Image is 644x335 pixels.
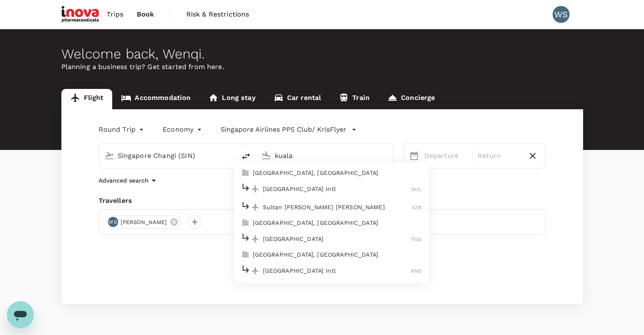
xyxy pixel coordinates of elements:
div: Welcome back , Wenqi . [61,46,583,62]
div: WS [108,217,118,227]
p: [GEOGRAPHIC_DATA], [GEOGRAPHIC_DATA] [253,219,422,227]
a: Flight [61,89,113,109]
span: KNO [411,268,422,274]
img: flight-icon [251,203,260,211]
span: TGG [411,236,422,242]
a: Concierge [379,89,444,109]
button: delete [236,146,256,166]
p: [GEOGRAPHIC_DATA], [GEOGRAPHIC_DATA] [253,169,422,177]
img: city-icon [241,250,249,259]
span: Book [137,9,155,19]
span: KUL [412,186,422,192]
span: Trips [107,9,123,19]
span: SZB [412,205,422,210]
button: Singapore Airlines PPS Club/ KrisFlyer [221,125,357,135]
a: Train [330,89,379,109]
p: Advanced search [99,176,149,185]
div: WS [553,6,569,23]
div: Travellers [99,196,546,206]
p: [GEOGRAPHIC_DATA], [GEOGRAPHIC_DATA] [253,250,422,259]
img: flight-icon [251,266,260,275]
input: Going to [275,149,375,162]
input: Depart from [118,149,218,162]
img: flight-icon [251,235,260,243]
p: [GEOGRAPHIC_DATA] [263,235,412,243]
iframe: Button to launch messaging window [7,301,34,328]
span: [PERSON_NAME] [116,218,172,227]
p: [GEOGRAPHIC_DATA] Intl [263,185,412,193]
p: Return [478,151,520,161]
img: city-icon [241,169,249,177]
div: Economy [163,123,204,136]
div: Round Trip [99,123,146,136]
p: Departure [424,151,467,161]
a: Accommodation [112,89,199,109]
button: Open [230,155,232,156]
button: Close [387,155,389,156]
span: Risk & Restrictions [186,9,249,19]
img: city-icon [241,219,249,227]
p: Sultan [PERSON_NAME] [PERSON_NAME] [263,203,412,211]
a: Car rental [265,89,330,109]
img: iNova Pharmaceuticals [61,5,100,24]
a: Long stay [199,89,264,109]
p: [GEOGRAPHIC_DATA] Intl [263,266,411,275]
p: Singapore Airlines PPS Club/ KrisFlyer [221,125,346,135]
div: WS[PERSON_NAME] [106,215,182,229]
p: Planning a business trip? Get started from here. [61,62,583,72]
img: flight-icon [251,185,260,193]
button: Advanced search [99,175,159,185]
